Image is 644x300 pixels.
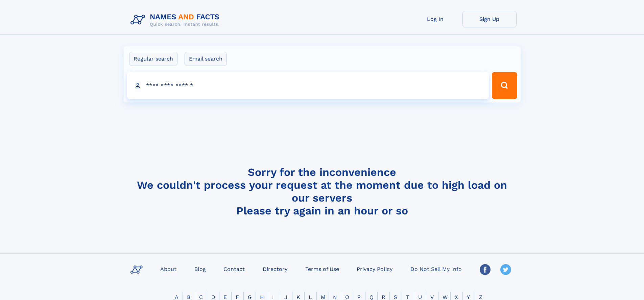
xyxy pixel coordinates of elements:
button: Search Button [492,72,517,99]
a: About [158,264,179,274]
img: Facebook [480,264,491,275]
img: Logo Names and Facts [128,11,225,29]
h4: Sorry for the inconvenience We couldn't process your request at the moment due to high load on ou... [128,166,517,217]
a: Privacy Policy [354,264,395,274]
a: Contact [221,264,247,274]
a: Directory [260,264,290,274]
label: Regular search [129,52,177,66]
label: Email search [185,52,227,66]
a: Sign Up [462,11,517,27]
input: search input [127,72,489,99]
a: Blog [192,264,209,274]
a: Terms of Use [303,264,342,274]
a: Do Not Sell My Info [408,264,464,274]
img: Twitter [500,264,511,275]
a: Log In [408,11,462,27]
